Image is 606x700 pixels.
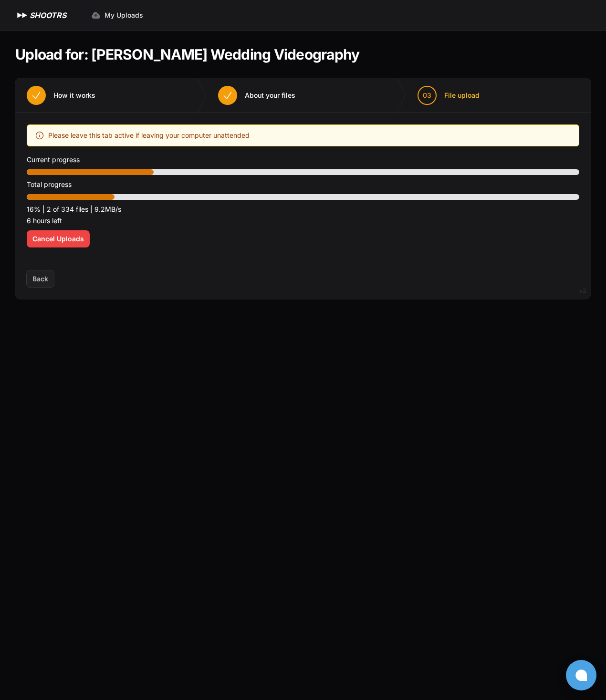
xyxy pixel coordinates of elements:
span: Cancel Uploads [32,234,84,244]
button: About your files [207,78,307,113]
span: About your files [245,91,295,100]
span: My Uploads [104,10,143,20]
div: v2 [579,285,586,297]
h1: SHOOTRS [30,10,66,21]
button: Cancel Uploads [27,230,90,247]
button: Open chat window [566,660,596,690]
button: 03 File upload [406,78,491,113]
span: How it works [53,91,95,100]
span: 03 [423,91,431,100]
span: File upload [444,91,480,100]
p: 6 hours left [27,215,579,226]
a: My Uploads [85,7,149,24]
p: 16% | 2 of 334 files | 9.2MB/s [27,204,579,215]
img: SHOOTRS [15,10,30,21]
h1: Upload for: [PERSON_NAME] Wedding Videography [15,46,359,63]
button: How it works [15,78,107,113]
p: Total progress [27,179,579,190]
a: SHOOTRS SHOOTRS [15,10,66,21]
span: Please leave this tab active if leaving your computer unattended [48,130,250,141]
p: Current progress [27,154,579,165]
